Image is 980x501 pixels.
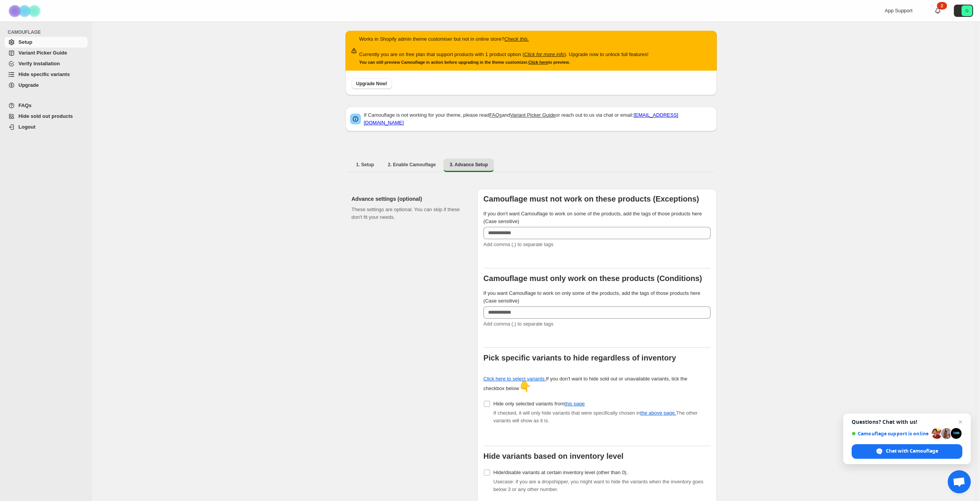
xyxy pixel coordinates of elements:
[937,2,947,10] div: 2
[18,124,35,130] span: Logout
[388,162,436,168] span: 2. Enable Camouflage
[18,71,70,77] span: Hide specific variants
[524,51,565,57] a: Click for more info
[18,50,67,56] span: Variant Picker Guide
[493,479,703,492] span: Usecase: if you are a dropshipper, you might want to hide the variants when the inventory goes be...
[5,80,88,91] a: Upgrade
[885,8,912,13] span: App Support
[18,113,73,119] span: Hide sold out products
[483,195,699,203] b: Camouflage must not work on these products (Exceptions)
[352,195,465,203] h2: Advance settings (optional)
[483,290,700,304] span: If you want Camouflage to work on only some of the products, add the tags of those products here ...
[18,61,60,66] span: Verify Installation
[483,354,676,362] b: Pick specific variants to hide regardless of inventory
[483,452,624,460] b: Hide variants based on inventory level
[352,78,392,89] button: Upgrade Now!
[965,8,969,13] text: G
[356,162,374,168] span: 1. Setup
[483,274,702,283] b: Camouflage must only work on these products (Conditions)
[493,401,585,407] span: Hide only selected variants from
[5,69,88,80] a: Hide specific variants
[852,444,962,459] span: Chat with Camouflage
[18,103,32,108] span: FAQs
[504,36,529,42] a: Check this.
[948,470,971,493] a: Open chat
[450,162,488,168] span: 3. Advance Setup
[489,112,502,118] a: FAQs
[359,35,649,43] p: Works in Shopify admin theme customiser but not in online store?
[954,5,973,17] button: Avatar with initials G
[8,29,88,35] span: CAMOUFLAGE
[5,122,88,132] a: Logout
[640,410,676,416] a: the above page.
[510,112,555,118] a: Variant Picker Guide
[5,58,88,69] a: Verify Installation
[359,51,649,58] p: Currently you are on free plan that support products with 1 product option ( ). Upgrade now to un...
[6,0,45,21] img: Camouflage
[493,470,628,475] span: Hide/disable variants at certain inventory level (other than 0).
[852,419,962,425] span: Questions? Chat with us!
[483,211,702,224] span: If you don't want Camouflage to work on some of the products, add the tags of those products here...
[962,5,972,16] span: Avatar with initials G
[483,321,553,327] span: Add comma (,) to separate tags
[5,111,88,122] a: Hide sold out products
[565,401,585,407] a: this page
[364,111,712,127] p: If Camouflage is not working for your theme, please read and or reach out to us via chat or email:
[18,82,39,88] span: Upgrade
[483,376,546,382] a: Click here to select variants.
[5,37,88,48] a: Setup
[356,81,387,87] span: Upgrade Now!
[528,60,548,64] a: Click here
[934,7,942,15] a: 2
[852,431,929,437] span: Camouflage support is online
[483,241,553,247] span: Add comma (,) to separate tags
[352,206,465,221] p: These settings are optional. You can skip if these don't fit your needs.
[483,375,688,392] div: If you don't want to hide sold out or unavailable variants, tick the checkbox below
[493,410,698,423] span: If checked, it will only hide variants that were specifically chosen in The other variants will s...
[519,381,531,392] span: 👇
[886,448,938,455] span: Chat with Camouflage
[18,39,32,45] span: Setup
[359,60,570,64] small: You can still preview Camouflage in action before upgrading in the theme customizer. to preview.
[5,48,88,58] a: Variant Picker Guide
[5,100,88,111] a: FAQs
